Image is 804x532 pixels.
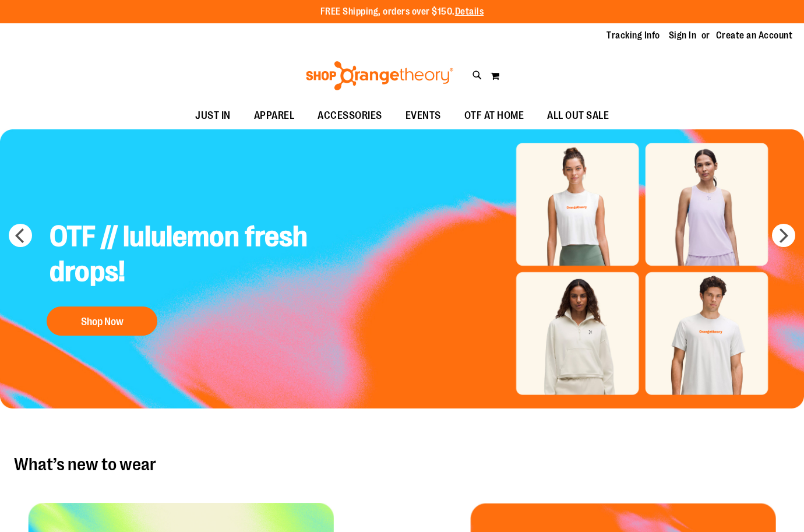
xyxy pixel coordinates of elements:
[41,210,317,301] h2: OTF // lululemon fresh drops!
[606,29,660,42] a: Tracking Info
[41,210,317,341] a: OTF // lululemon fresh drops! Shop Now
[14,455,790,474] h2: What’s new to wear
[455,6,484,17] a: Details
[716,29,793,42] a: Create an Account
[195,103,231,129] span: JUST IN
[547,103,609,129] span: ALL OUT SALE
[9,224,32,247] button: prev
[405,103,441,129] span: EVENTS
[669,29,697,42] a: Sign In
[318,103,382,129] span: ACCESSORIES
[304,61,455,90] img: Shop Orangetheory
[254,103,295,129] span: APPAREL
[772,224,795,247] button: next
[47,306,157,336] button: Shop Now
[320,5,484,19] p: FREE Shipping, orders over $150.
[464,103,524,129] span: OTF AT HOME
